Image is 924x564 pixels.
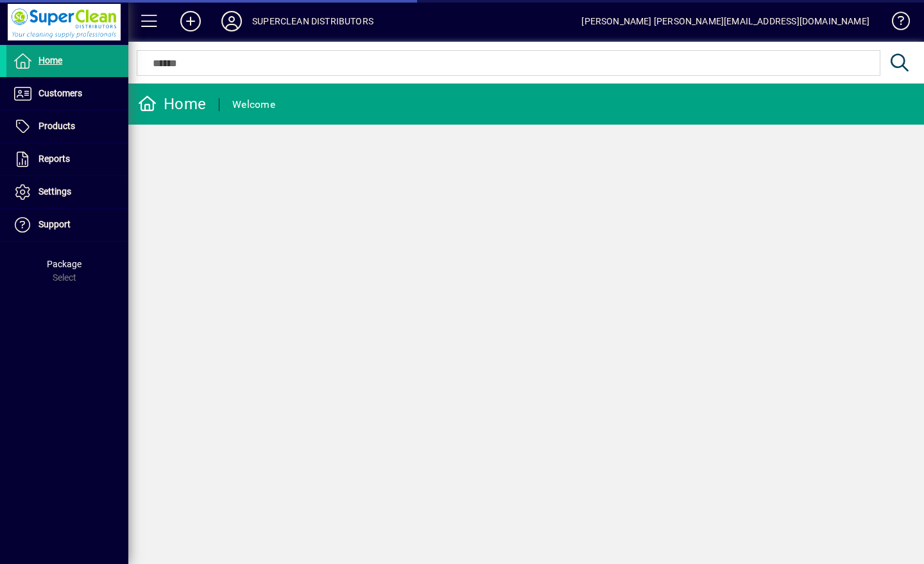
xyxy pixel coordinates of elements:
[138,94,206,114] div: Home
[252,11,373,31] div: SUPERCLEAN DISTRIBUTORS
[6,209,128,241] a: Support
[581,11,869,31] div: [PERSON_NAME] [PERSON_NAME][EMAIL_ADDRESS][DOMAIN_NAME]
[38,88,82,98] span: Customers
[211,10,252,33] button: Profile
[47,259,81,269] span: Package
[170,10,211,33] button: Add
[232,94,275,115] div: Welcome
[6,78,128,110] a: Customers
[6,143,128,175] a: Reports
[882,3,908,44] a: Knowledge Base
[6,110,128,143] a: Products
[38,219,71,229] span: Support
[6,176,128,208] a: Settings
[38,186,71,197] span: Settings
[38,154,70,164] span: Reports
[38,55,62,66] span: Home
[38,121,75,131] span: Products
